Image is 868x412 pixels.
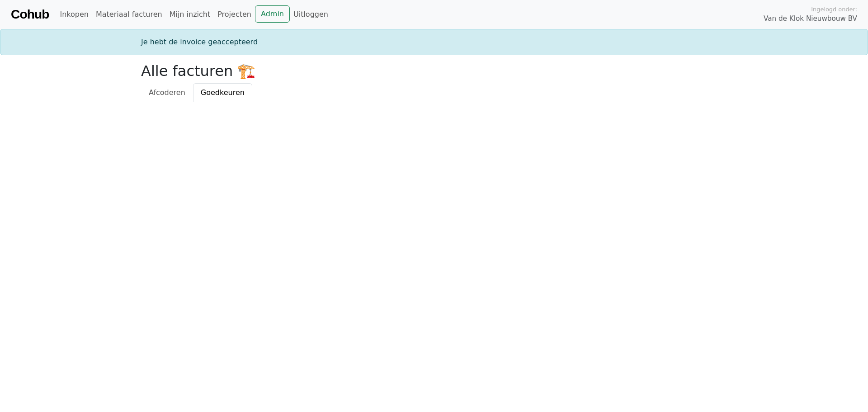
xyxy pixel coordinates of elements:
[11,4,49,25] a: Cohub
[764,14,857,24] span: Van de Klok Nieuwbouw BV
[141,62,727,80] h2: Alle facturen 🏗️
[201,88,245,97] span: Goedkeuren
[56,5,92,24] a: Inkopen
[141,83,193,102] a: Afcoderen
[149,88,185,97] span: Afcoderen
[290,5,332,24] a: Uitloggen
[214,5,255,24] a: Projecten
[166,5,214,24] a: Mijn inzicht
[92,5,166,24] a: Materiaal facturen
[136,37,732,47] div: Je hebt de invoice geaccepteerd
[193,83,252,102] a: Goedkeuren
[811,5,857,14] span: Ingelogd onder:
[255,5,290,23] a: Admin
